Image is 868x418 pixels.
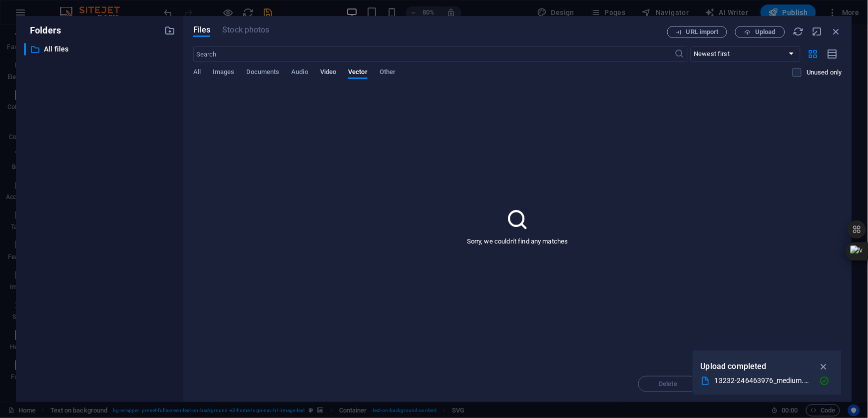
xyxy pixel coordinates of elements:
i: Close [831,26,842,37]
p: All files [44,43,157,55]
span: Upload [755,29,776,35]
span: Stock photos [222,24,269,36]
i: Minimize [812,26,823,37]
span: Vector [348,66,368,80]
div: 13232-246463976_medium.mp4 [715,375,812,386]
button: Upload [735,26,785,38]
span: URL import [686,29,719,35]
p: Folders [24,24,61,37]
span: Video [320,66,336,80]
input: Search [193,46,675,62]
div: ​ [24,43,26,55]
span: All [193,66,201,80]
p: Sorry, we couldn't find any matches [467,237,568,246]
span: Other [380,66,396,80]
span: Documents [247,66,280,80]
i: Create new folder [164,25,175,36]
span: Images [213,66,235,80]
span: Files [193,24,211,36]
button: URL import [667,26,727,38]
i: Reload [793,26,804,37]
p: Displays only files that are not in use on the website. Files added during this session can still... [807,68,842,77]
p: Upload completed [701,360,767,373]
span: Audio [291,66,308,80]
